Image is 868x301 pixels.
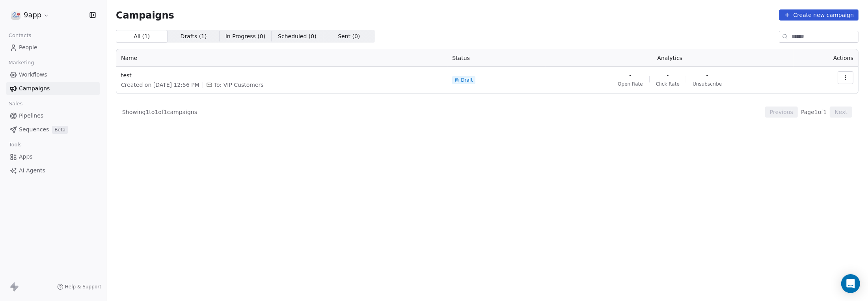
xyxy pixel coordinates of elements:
[6,98,26,110] span: Sales
[656,81,680,87] span: Click Rate
[121,71,443,79] span: test
[65,284,101,290] span: Help & Support
[19,71,47,79] span: Workflows
[19,84,50,93] span: Campaigns
[667,71,669,79] span: -
[6,123,100,136] a: SequencesBeta
[5,30,35,41] span: Contacts
[338,32,360,41] span: Sent ( 0 )
[6,82,100,95] a: Campaigns
[706,71,708,79] span: -
[779,9,859,21] button: Create new campaign
[24,10,41,20] span: 9app
[19,125,49,134] span: Sequences
[225,32,266,41] span: In Progress ( 0 )
[801,108,827,116] span: Page 1 of 1
[19,166,45,175] span: AI Agents
[461,77,473,83] span: Draft
[830,107,852,118] button: Next
[19,112,43,120] span: Pipelines
[57,284,101,290] a: Help & Support
[116,9,174,21] span: Campaigns
[5,57,37,69] span: Marketing
[6,139,25,151] span: Tools
[629,71,631,79] span: -
[447,49,546,67] th: Status
[52,126,68,134] span: Beta
[765,107,798,118] button: Previous
[181,32,207,41] span: Drafts ( 1 )
[9,8,51,22] button: 9app
[6,68,100,81] a: Workflows
[121,81,199,89] span: Created on [DATE] 12:56 PM
[278,32,317,41] span: Scheduled ( 0 )
[116,49,447,67] th: Name
[6,109,100,122] a: Pipelines
[6,164,100,177] a: AI Agents
[6,150,100,163] a: Apps
[19,43,37,52] span: People
[841,274,860,293] div: Open Intercom Messenger
[693,81,722,87] span: Unsubscribe
[214,81,264,89] span: To: VIP Customers
[122,108,197,116] span: Showing 1 to 1 of 1 campaigns
[19,153,33,161] span: Apps
[6,41,100,54] a: People
[793,49,858,67] th: Actions
[11,10,20,20] img: logo_con%20trasparenza.png
[546,49,793,67] th: Analytics
[618,81,643,87] span: Open Rate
